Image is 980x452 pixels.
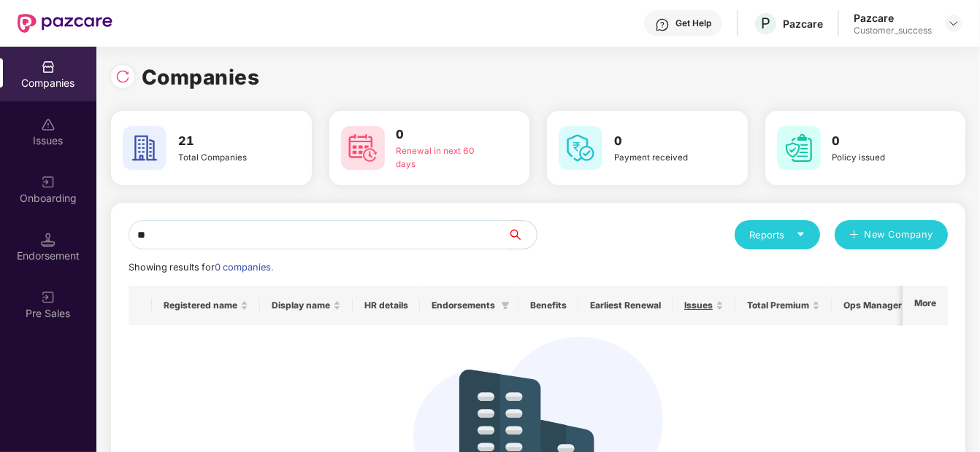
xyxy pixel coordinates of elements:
[835,220,948,249] button: plusNew Company
[18,14,112,33] img: New Pazcare Logo
[41,117,55,132] img: svg+xml;base64,PHN2ZyBpZD0iSXNzdWVzX2Rpc2FibGVkIiB4bWxucz0iaHR0cDovL3d3dy53My5vcmcvMjAwMC9zdmciIH...
[164,300,237,311] span: Registered name
[684,300,713,311] span: Issues
[41,60,55,74] img: svg+xml;base64,PHN2ZyBpZD0iQ29tcGFuaWVzIiB4bWxucz0iaHR0cDovL3d3dy53My5vcmcvMjAwMC9zdmciIHdpZHRoPS...
[614,151,713,164] div: Payment received
[614,132,713,151] h3: 0
[655,17,670,32] img: svg+xml;base64,PHN2ZyBpZD0iSGVscC0zMngzMiIgeG1sbnM9Imh0dHA6Ly93d3cudzMub3JnLzIwMDAvc3ZnIiB3aWR0aD...
[783,17,823,31] div: Pazcare
[152,286,260,325] th: Registered name
[178,151,277,164] div: Total Companies
[123,126,166,170] img: svg+xml;base64,PHN2ZyB4bWxucz0iaHR0cDovL3d3dy53My5vcmcvMjAwMC9zdmciIHdpZHRoPSI2MCIgaGVpZ2h0PSI2MC...
[142,61,260,93] h1: Companies
[498,297,513,314] span: filter
[432,300,495,311] span: Endorsements
[341,126,385,170] img: svg+xml;base64,PHN2ZyB4bWxucz0iaHR0cDovL3d3dy53My5vcmcvMjAwMC9zdmciIHdpZHRoPSI2MCIgaGVpZ2h0PSI2MC...
[178,132,277,151] h3: 21
[749,227,805,242] div: Reports
[559,126,602,170] img: svg+xml;base64,PHN2ZyB4bWxucz0iaHR0cDovL3d3dy53My5vcmcvMjAwMC9zdmciIHdpZHRoPSI2MCIgaGVpZ2h0PSI2MC...
[796,230,805,239] span: caret-down
[675,17,711,29] div: Get Help
[903,286,948,325] th: More
[215,262,273,273] span: 0 companies.
[397,144,495,171] div: Renewal in next 60 days
[948,17,960,29] img: svg+xml;base64,PHN2ZyBpZD0iRHJvcGRvd24tMzJ4MzIiIHhtbG5zPSJodHRwOi8vd3d3LnczLm9yZy8yMDAwL3N2ZyIgd2...
[41,233,55,247] img: svg+xml;base64,PHN2ZyB3aWR0aD0iMTQuNSIgaGVpZ2h0PSIxNC41IiB2aWV3Qm94PSIwIDAgMTYgMTYiIGZpbGw9Im5vbm...
[518,286,578,325] th: Benefits
[673,286,735,325] th: Issues
[507,220,537,249] button: search
[115,69,130,84] img: svg+xml;base64,PHN2ZyBpZD0iUmVsb2FkLTMyeDMyIiB4bWxucz0iaHR0cDovL3d3dy53My5vcmcvMjAwMC9zdmciIHdpZH...
[260,286,353,325] th: Display name
[849,230,859,241] span: plus
[41,175,55,190] img: svg+xml;base64,PHN2ZyB3aWR0aD0iMjAiIGhlaWdodD0iMjAiIHZpZXdCb3g9IjAgMCAyMCAyMCIgZmlsbD0ibm9uZSIgeG...
[832,132,931,151] h3: 0
[129,262,273,273] span: Showing results for
[777,126,821,170] img: svg+xml;base64,PHN2ZyB4bWxucz0iaHR0cDovL3d3dy53My5vcmcvMjAwMC9zdmciIHdpZHRoPSI2MCIgaGVpZ2h0PSI2MC...
[353,286,420,325] th: HR details
[761,15,770,32] span: P
[747,300,809,311] span: Total Premium
[41,290,55,305] img: svg+xml;base64,PHN2ZyB3aWR0aD0iMjAiIGhlaWdodD0iMjAiIHZpZXdCb3g9IjAgMCAyMCAyMCIgZmlsbD0ibm9uZSIgeG...
[735,286,832,325] th: Total Premium
[397,125,495,144] h3: 0
[843,300,902,311] span: Ops Manager
[578,286,673,325] th: Earliest Renewal
[507,229,537,241] span: search
[854,25,932,36] div: Customer_success
[501,301,510,310] span: filter
[832,151,931,164] div: Policy issued
[272,300,330,311] span: Display name
[865,227,934,242] span: New Company
[854,11,932,25] div: Pazcare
